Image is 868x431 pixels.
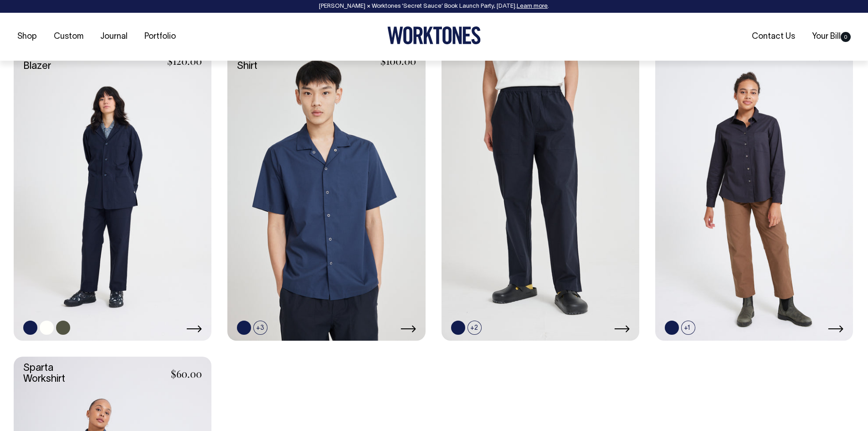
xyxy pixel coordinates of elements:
a: Portfolio [141,29,180,44]
span: +3 [253,321,267,335]
a: Contact Us [748,29,799,44]
a: Shop [14,29,41,44]
span: +2 [467,321,482,335]
span: +1 [681,321,695,335]
a: Custom [50,29,87,44]
div: [PERSON_NAME] × Worktones ‘Secret Sauce’ Book Launch Party, [DATE]. . [9,3,859,10]
a: Your Bill0 [808,29,854,44]
a: Journal [97,29,131,44]
a: Learn more [517,4,548,9]
span: 0 [841,32,851,42]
